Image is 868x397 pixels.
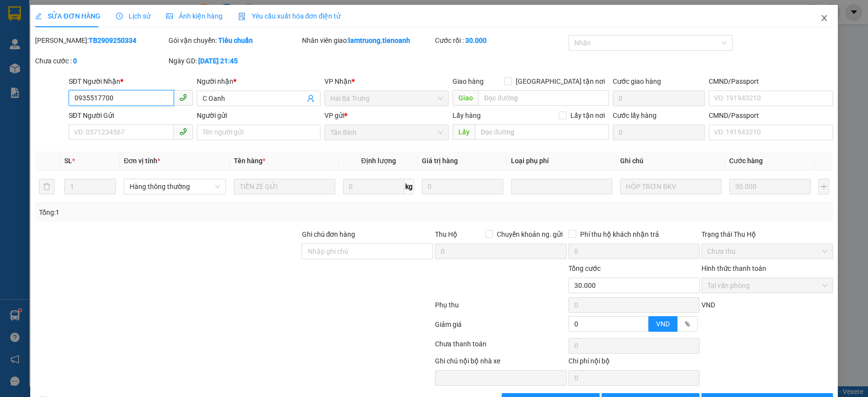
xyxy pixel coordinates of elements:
[729,157,763,165] span: Cước hàng
[130,179,220,194] span: Hàng thông thường
[61,37,118,45] span: 21:55:54 [DATE]
[197,76,321,87] div: Người nhận
[52,5,107,16] span: Gửi:
[576,229,663,240] span: Phí thu hộ khách nhận trả
[422,179,503,194] input: 0
[89,37,136,44] b: TB2909250334
[39,207,335,218] div: Tổng: 1
[39,179,55,194] button: delete
[70,5,107,16] span: Tân Bình
[566,110,609,121] span: Lấy tận nơi
[64,157,72,165] span: SL
[613,77,661,85] label: Cước giao hàng
[404,179,414,194] span: kg
[35,35,167,46] div: [PERSON_NAME]:
[453,90,478,106] span: Giao
[35,56,167,66] div: Chưa cước :
[453,77,484,85] span: Giao hàng
[197,110,321,121] div: Người gửi
[568,265,601,272] span: Tổng cước
[568,356,700,370] div: Chi phí nội bộ
[361,157,396,165] span: Định lượng
[685,320,690,328] span: %
[238,13,246,20] img: icon
[169,56,300,66] div: Ngày GD:
[620,179,721,194] input: Ghi Chú
[116,12,151,20] span: Lịch sử
[709,110,833,121] div: CMND/Passport
[422,157,458,165] span: Giá trị hàng
[701,229,833,240] div: Trạng thái Thu Hộ
[701,265,766,272] label: Hình thức thanh toán
[238,12,341,20] span: Yêu cầu xuất hóa đơn điện tử
[330,125,443,140] span: Tân Bình
[302,35,433,46] div: Nhân viên giao:
[820,14,828,22] span: close
[198,57,238,65] b: [DATE] 21:45
[512,76,609,87] span: [GEOGRAPHIC_DATA] tận nơi
[435,356,566,370] div: Ghi chú nội bộ nhà xe
[435,230,457,238] span: Thu Hộ
[179,94,187,101] span: phone
[507,151,616,170] th: Loại phụ phí
[707,244,827,259] span: Chưa thu
[811,5,838,32] button: Close
[348,37,410,44] b: lamtruong.tienoanh
[307,95,315,102] span: user-add
[818,179,829,194] button: plus
[234,179,335,194] input: VD: Bàn, Ghế
[69,110,193,121] div: SĐT Người Gửi
[613,125,705,140] input: Cước lấy hàng
[234,157,265,165] span: Tên hàng
[169,35,300,46] div: Gói vận chuyển:
[613,91,705,106] input: Cước giao hàng
[434,300,567,317] div: Phụ thu
[616,151,725,170] th: Ghi chú
[435,35,566,46] div: Cước rồi :
[116,13,123,19] span: clock-circle
[434,339,567,356] div: Chưa thanh toán
[324,110,449,121] div: VP gửi
[656,320,670,328] span: VND
[707,278,827,293] span: Tại văn phòng
[330,91,443,106] span: Hai Bà Trưng
[434,319,567,336] div: Giảm giá
[73,57,77,65] b: 0
[453,112,481,119] span: Lấy hàng
[35,13,42,19] span: edit
[493,229,566,240] span: Chuyển khoản ng. gửi
[5,51,202,104] strong: Nhận:
[302,244,433,259] input: Ghi chú đơn hàng
[701,301,715,309] span: VND
[453,124,475,140] span: Lấy
[124,157,160,165] span: Đơn vị tính
[69,76,193,87] div: SĐT Người Nhận
[166,13,173,19] span: picture
[166,12,223,20] span: Ảnh kiện hàng
[52,18,134,26] span: C NGỌC - 0972702794
[475,124,609,140] input: Dọc đường
[52,28,172,45] span: vantinh.tienoanh - In:
[324,77,352,85] span: VP Nhận
[179,128,187,135] span: phone
[709,76,833,87] div: CMND/Passport
[218,37,253,44] b: Tiêu chuẩn
[729,179,811,194] input: 0
[613,112,657,119] label: Cước lấy hàng
[302,230,355,238] label: Ghi chú đơn hàng
[35,12,100,20] span: SỬA ĐƠN HÀNG
[465,37,487,44] b: 30.000
[52,28,172,45] span: TB1110250270 -
[478,90,609,106] input: Dọc đường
